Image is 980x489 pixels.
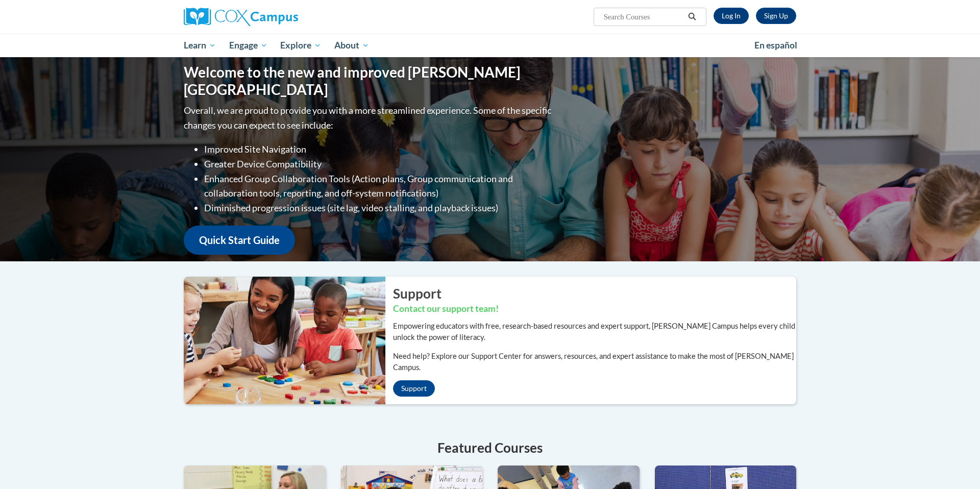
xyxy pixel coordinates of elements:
[393,284,796,303] h2: Support
[328,34,376,57] a: About
[184,64,554,98] h1: Welcome to the new and improved [PERSON_NAME][GEOGRAPHIC_DATA]
[684,11,700,23] button: Search
[393,351,796,373] p: Need help? Explore our Support Center for answers, resources, and expert assistance to make the m...
[184,226,295,255] a: Quick Start Guide
[603,11,684,23] input: Search Courses
[754,40,797,51] span: En español
[204,172,554,201] li: Enhanced Group Collaboration Tools (Action plans, Group communication and collaboration tools, re...
[204,142,554,157] li: Improved Site Navigation
[748,35,804,56] a: En español
[204,157,554,172] li: Greater Device Compatibility
[756,8,796,24] a: Register
[223,34,274,57] a: Engage
[393,303,796,315] h3: Contact our support team!
[393,321,796,343] p: Empowering educators with free, research-based resources and expert support, [PERSON_NAME] Campus...
[274,34,328,57] a: Explore
[177,34,223,57] a: Learn
[184,8,298,26] img: Cox Campus
[168,34,812,57] div: Main menu
[229,39,267,52] span: Engage
[176,277,385,404] img: ...
[714,8,749,24] a: Log In
[184,438,796,458] h4: Featured Courses
[184,39,216,52] span: Learn
[184,8,378,26] a: Cox Campus
[204,201,554,215] li: Diminished progression issues (site lag, video stalling, and playback issues)
[334,39,369,52] span: About
[184,103,554,133] p: Overall, we are proud to provide you with a more streamlined experience. Some of the specific cha...
[393,380,435,397] a: Support
[280,39,321,52] span: Explore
